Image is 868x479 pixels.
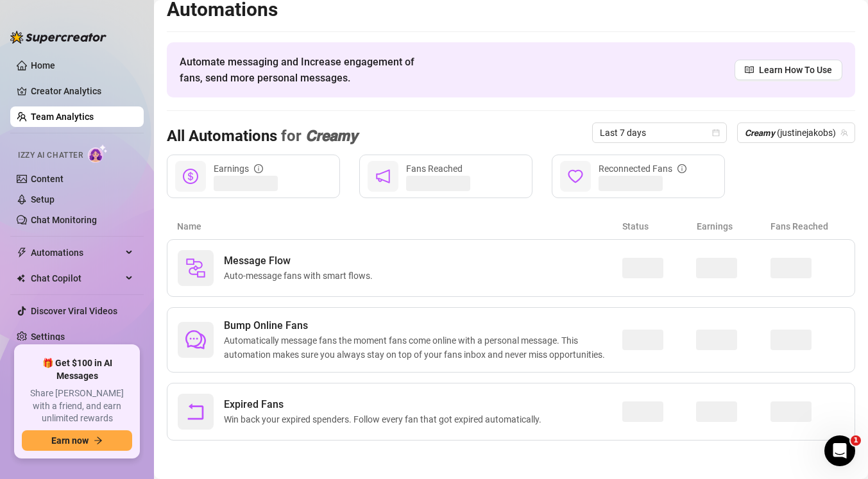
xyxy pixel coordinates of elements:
[51,435,89,446] span: Earn now
[31,112,94,122] a: Team Analytics
[622,219,697,233] article: Status
[697,219,771,233] article: Earnings
[745,65,754,74] span: read
[735,60,842,80] a: Learn How To Use
[224,333,622,362] span: Automatically message fans the moment fans come online with a personal message. This automation m...
[224,318,622,333] span: Bump Online Fans
[224,253,378,269] span: Message Flow
[94,436,103,445] span: arrow-right
[277,127,357,145] span: for 𝘾𝙧𝙚𝙖𝙢𝙮
[185,401,206,422] span: rollback
[22,430,132,451] button: Earn nowarrow-right
[224,269,378,283] span: Auto-message fans with smart flows.
[31,268,122,289] span: Chat Copilot
[185,330,206,350] span: comment
[677,164,686,173] span: info-circle
[10,31,106,44] img: logo-BBDzfeDw.svg
[599,162,686,176] div: Reconnected Fans
[31,174,64,184] a: Content
[568,169,583,184] span: heart
[18,149,83,162] span: Izzy AI Chatter
[183,169,198,184] span: dollar
[375,169,391,184] span: notification
[224,397,547,412] span: Expired Fans
[31,81,133,101] a: Creator Analytics
[185,258,206,278] img: svg%3e
[31,332,65,342] a: Settings
[745,123,847,142] span: 𝘾𝙧𝙚𝙖𝙢𝙮 (justinejakobs)
[177,219,622,233] article: Name
[851,435,861,446] span: 1
[31,60,55,71] a: Home
[770,219,845,233] article: Fans Reached
[824,435,855,466] iframe: Intercom live chat
[180,54,427,86] span: Automate messaging and Increase engagement of fans, send more personal messages.
[759,63,832,77] span: Learn How To Use
[31,215,97,225] a: Chat Monitoring
[214,162,263,176] div: Earnings
[88,144,108,163] img: AI Chatter
[22,357,132,382] span: 🎁 Get $100 in AI Messages
[167,126,357,147] h3: All Automations
[840,129,848,137] span: team
[31,306,117,316] a: Discover Viral Videos
[31,242,122,263] span: Automations
[406,164,463,174] span: Fans Reached
[31,194,55,205] a: Setup
[600,123,719,142] span: Last 7 days
[17,248,27,258] span: thunderbolt
[712,129,720,137] span: calendar
[224,412,547,426] span: Win back your expired spenders. Follow every fan that got expired automatically.
[22,387,132,425] span: Share [PERSON_NAME] with a friend, and earn unlimited rewards
[254,164,263,173] span: info-circle
[17,274,25,283] img: Chat Copilot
